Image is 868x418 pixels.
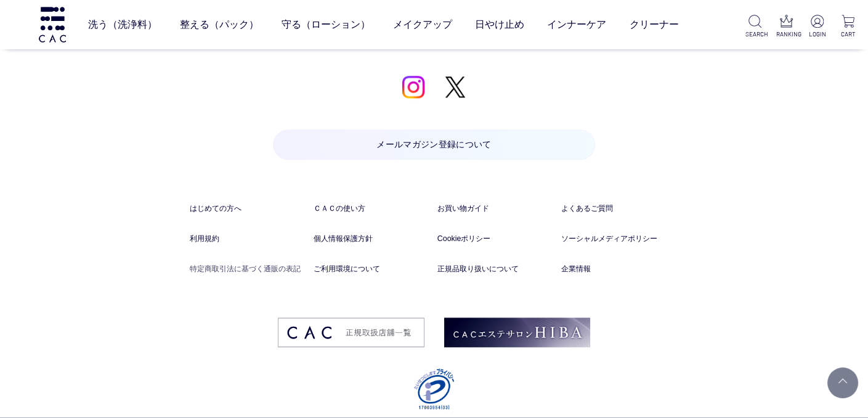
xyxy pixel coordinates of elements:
a: インナーケア [547,7,606,42]
a: ソーシャルメディアポリシー [561,233,678,245]
a: 企業情報 [561,263,678,275]
a: ご利用環境について [314,263,431,275]
a: お買い物ガイド [437,203,554,215]
a: 正規品取り扱いについて [437,263,554,275]
a: クリーナー [629,7,678,42]
a: 特定商取引法に基づく通販の表記 [190,263,307,275]
p: RANKING [776,30,796,39]
a: 利用規約 [190,233,307,245]
a: 守る（ローション） [282,7,370,42]
a: LOGIN [807,15,827,39]
p: LOGIN [807,30,827,39]
a: SEARCH [745,15,765,39]
a: 整える（パック） [180,7,259,42]
img: logo [37,7,68,42]
a: はじめての方へ [190,203,307,215]
a: Cookieポリシー [437,233,554,245]
a: CART [838,15,858,39]
a: メールマガジン登録について [273,129,595,160]
a: ＣＡＣの使い方 [314,203,431,215]
a: 個人情報保護方針 [314,233,431,245]
a: よくあるご質問 [561,203,678,215]
img: footer_image02.png [444,318,591,347]
a: 洗う（洗浄料） [88,7,157,42]
a: メイクアップ [393,7,452,42]
img: footer_image03.png [278,318,424,347]
a: RANKING [776,15,796,39]
p: SEARCH [745,30,765,39]
a: 日やけ止め [475,7,524,42]
p: CART [838,30,858,39]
